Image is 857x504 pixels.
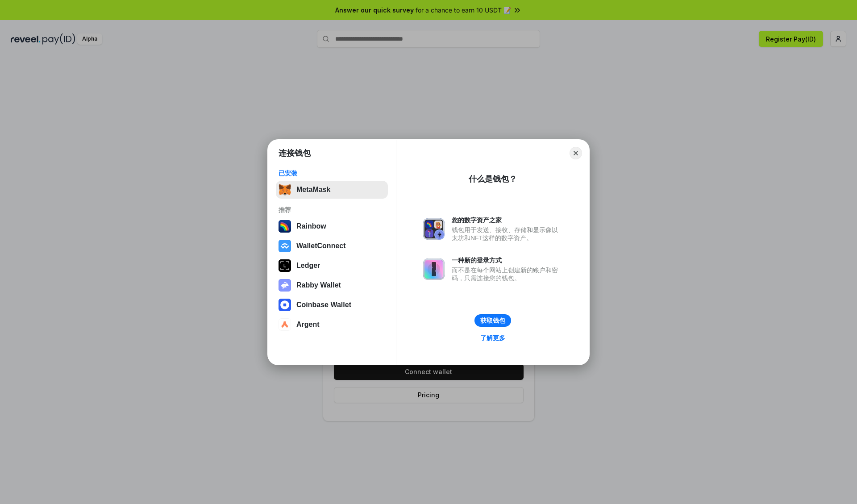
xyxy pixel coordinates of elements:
[452,256,562,264] div: 一种新的登录方式
[480,334,505,342] div: 了解更多
[279,169,385,177] div: 已安装
[276,276,388,294] button: Rabby Wallet
[469,174,517,184] div: 什么是钱包？
[276,237,388,255] button: WalletConnect
[279,259,291,272] img: svg+xml,%3Csvg%20xmlns%3D%22http%3A%2F%2Fwww.w3.org%2F2000%2Fsvg%22%20width%3D%2228%22%20height%3...
[279,148,311,158] h1: 连接钱包
[296,186,330,194] div: MetaMask
[570,147,582,159] button: Close
[296,321,320,329] div: Argent
[279,318,291,331] img: svg+xml,%3Csvg%20width%3D%2228%22%20height%3D%2228%22%20viewBox%3D%220%200%2028%2028%22%20fill%3D...
[296,222,326,230] div: Rainbow
[296,281,341,289] div: Rabby Wallet
[452,226,562,242] div: 钱包用于发送、接收、存储和显示像以太坊和NFT这样的数字资产。
[279,206,385,214] div: 推荐
[475,332,511,344] a: 了解更多
[279,220,291,233] img: svg+xml,%3Csvg%20width%3D%22120%22%20height%3D%22120%22%20viewBox%3D%220%200%20120%20120%22%20fil...
[276,257,388,275] button: Ledger
[279,183,291,196] img: svg+xml,%3Csvg%20fill%3D%22none%22%20height%3D%2233%22%20viewBox%3D%220%200%2035%2033%22%20width%...
[276,217,388,235] button: Rainbow
[276,296,388,314] button: Coinbase Wallet
[279,279,291,292] img: svg+xml,%3Csvg%20xmlns%3D%22http%3A%2F%2Fwww.w3.org%2F2000%2Fsvg%22%20fill%3D%22none%22%20viewBox...
[276,316,388,333] button: Argent
[279,299,291,311] img: svg+xml,%3Csvg%20width%3D%2228%22%20height%3D%2228%22%20viewBox%3D%220%200%2028%2028%22%20fill%3D...
[423,258,445,280] img: svg+xml,%3Csvg%20xmlns%3D%22http%3A%2F%2Fwww.w3.org%2F2000%2Fsvg%22%20fill%3D%22none%22%20viewBox...
[279,240,291,252] img: svg+xml,%3Csvg%20width%3D%2228%22%20height%3D%2228%22%20viewBox%3D%220%200%2028%2028%22%20fill%3D...
[296,242,346,250] div: WalletConnect
[276,181,388,199] button: MetaMask
[452,216,562,224] div: 您的数字资产之家
[296,301,351,309] div: Coinbase Wallet
[452,266,562,282] div: 而不是在每个网站上创建新的账户和密码，只需连接您的钱包。
[423,218,445,240] img: svg+xml,%3Csvg%20xmlns%3D%22http%3A%2F%2Fwww.w3.org%2F2000%2Fsvg%22%20fill%3D%22none%22%20viewBox...
[296,262,320,270] div: Ledger
[480,317,505,325] div: 获取钱包
[474,314,511,327] button: 获取钱包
